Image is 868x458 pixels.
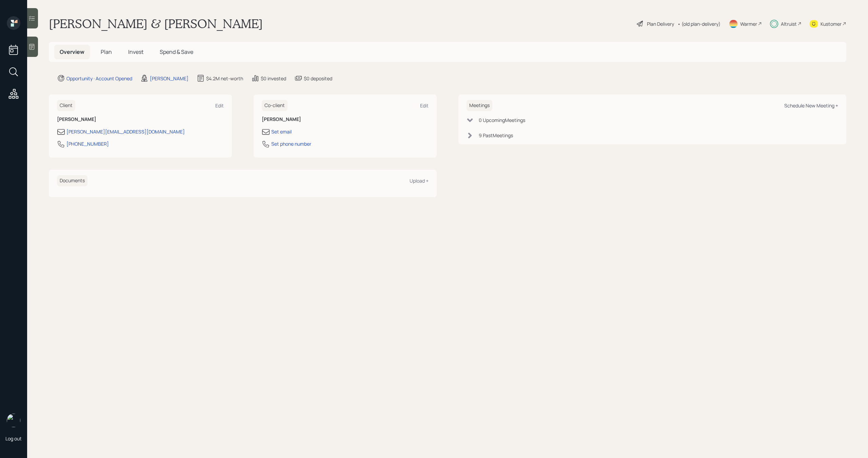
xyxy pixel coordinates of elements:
[66,140,109,147] div: [PHONE_NUMBER]
[215,102,224,109] div: Edit
[271,128,292,135] div: Set email
[262,117,429,122] h6: [PERSON_NAME]
[479,132,513,139] div: 9 Past Meeting s
[410,178,429,184] div: Upload +
[7,414,20,427] img: michael-russo-headshot.png
[420,102,429,109] div: Edit
[821,20,842,27] div: Kustomer
[128,48,143,56] span: Invest
[57,117,224,122] h6: [PERSON_NAME]
[740,20,757,27] div: Warmer
[57,100,75,111] h6: Client
[66,128,185,135] div: [PERSON_NAME][EMAIL_ADDRESS][DOMAIN_NAME]
[677,20,721,27] div: • (old plan-delivery)
[647,20,674,27] div: Plan Delivery
[57,175,87,186] h6: Documents
[49,16,263,31] h1: [PERSON_NAME] & [PERSON_NAME]
[784,102,838,109] div: Schedule New Meeting +
[206,75,243,82] div: $4.2M net-worth
[101,48,112,56] span: Plan
[5,435,22,442] div: Log out
[262,100,288,111] h6: Co-client
[781,20,797,27] div: Altruist
[60,48,84,56] span: Overview
[271,140,311,147] div: Set phone number
[467,100,492,111] h6: Meetings
[160,48,193,56] span: Spend & Save
[304,75,332,82] div: $0 deposited
[479,117,525,124] div: 0 Upcoming Meeting s
[150,75,189,82] div: [PERSON_NAME]
[66,75,132,82] div: Opportunity · Account Opened
[261,75,286,82] div: $0 invested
